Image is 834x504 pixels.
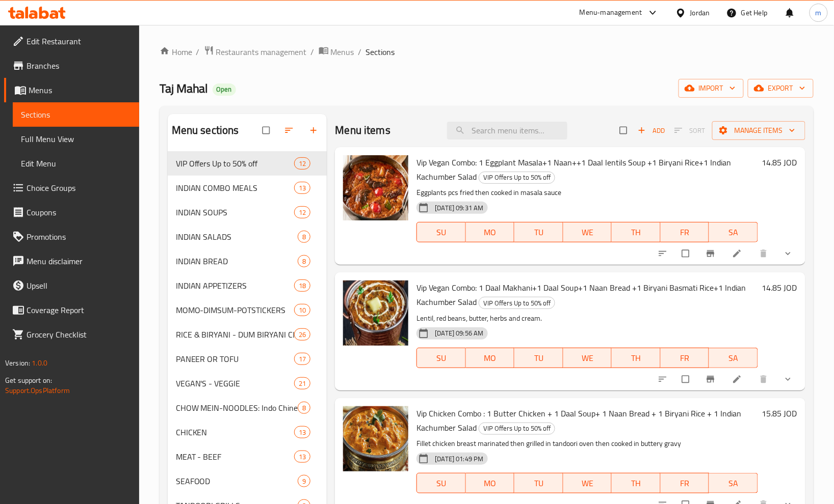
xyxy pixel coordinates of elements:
span: SA [713,225,754,240]
div: items [294,377,310,389]
button: Manage items [712,121,805,140]
div: items [294,328,310,341]
span: Branches [27,60,131,72]
span: INDIAN BREAD [176,255,298,267]
a: Home [160,46,192,58]
span: 8 [298,403,310,413]
span: Sort sections [278,119,302,142]
button: TH [612,473,661,493]
span: 13 [295,428,310,437]
span: Upsell [27,279,131,292]
button: MO [466,348,515,368]
span: Taj Mahal [160,77,209,100]
span: SU [421,351,461,366]
div: items [298,475,310,487]
button: delete [752,368,777,390]
div: INDIAN BREAD8 [168,249,327,273]
span: FR [665,225,706,240]
span: Select to update [676,370,697,389]
span: VIP Offers Up to 50% off [176,157,295,170]
span: [DATE] 09:56 AM [431,328,487,338]
div: items [298,231,310,243]
div: PANEER OR TOFU17 [168,347,327,371]
h6: 15.85 JOD [762,406,797,421]
button: FR [661,222,710,242]
span: SU [421,476,461,491]
span: SEAFOOD [176,475,298,487]
button: delete [752,242,777,265]
div: CHICKEN [176,426,295,438]
div: INDIAN APPETIZERS [176,279,295,292]
button: TU [514,473,563,493]
div: items [298,402,310,414]
span: Get support on: [5,374,52,387]
span: Full Menu View [21,133,131,145]
button: WE [563,348,612,368]
div: MEAT - BEEF [176,451,295,463]
div: items [294,426,310,438]
button: show more [777,242,801,265]
div: INDIAN SALADS8 [168,225,327,249]
a: Grocery Checklist [4,322,139,347]
button: import [679,79,744,98]
button: Add [635,123,668,138]
div: items [294,279,310,292]
span: Menus [29,84,131,96]
a: Upsell [4,273,139,298]
span: [DATE] 01:49 PM [431,454,487,464]
span: WE [567,225,608,240]
h6: 14.85 JOD [762,281,797,295]
button: SU [416,473,465,493]
span: Coupons [27,206,131,218]
div: VIP Offers Up to 50% off12 [168,151,327,176]
div: items [294,304,310,316]
span: Sections [21,108,131,121]
button: WE [563,473,612,493]
span: TH [616,476,657,491]
span: 21 [295,379,310,388]
span: Vip Chicken Combo : 1 Butter Chicken + 1 Daal Soup+ 1 Naan Bread + 1 Biryani Rice + 1 Indian Kach... [416,406,741,435]
h2: Menu sections [172,123,239,138]
a: Coverage Report [4,298,139,322]
span: Add [638,125,665,136]
span: SA [713,351,754,366]
div: RICE & BIRYANI - DUM BIRYANI CLAYPOT [176,328,295,341]
div: MOMO-DIMSUM-POTSTICKERS [176,304,295,316]
span: 18 [295,281,310,291]
span: 13 [295,183,310,193]
span: Coverage Report [27,304,131,316]
span: 13 [295,452,310,462]
a: Branches [4,53,139,78]
a: Coupons [4,200,139,225]
span: VEGAN'S - VEGGIE [176,377,295,389]
span: 26 [295,330,310,340]
span: MO [470,225,511,240]
button: TH [612,222,661,242]
span: import [687,82,736,95]
button: Add section [302,119,327,142]
span: Add item [635,123,668,138]
li: / [196,46,200,58]
div: CHICKEN13 [168,420,327,444]
button: SU [416,222,465,242]
button: SA [709,473,758,493]
span: CHOW MEIN-NOODLES: Indo Chinese [176,402,298,414]
h6: 14.85 JOD [762,155,797,170]
span: Select all sections [256,121,278,140]
div: VIP Offers Up to 50% off [479,423,555,435]
span: Select section first [668,123,712,138]
span: 12 [295,159,310,169]
div: INDIAN APPETIZERS18 [168,273,327,298]
span: 8 [298,232,310,242]
input: search [447,122,567,139]
span: 17 [295,354,310,364]
span: VIP Offers Up to 50% off [479,423,555,434]
button: SA [709,222,758,242]
span: Select section [614,121,635,140]
span: TH [616,225,657,240]
img: Vip Chicken Combo : 1 Butter Chicken + 1 Daal Soup+ 1 Naan Bread + 1 Biryani Rice + 1 Indian Kach... [343,406,408,471]
div: Open [213,83,236,96]
span: MO [470,351,511,366]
